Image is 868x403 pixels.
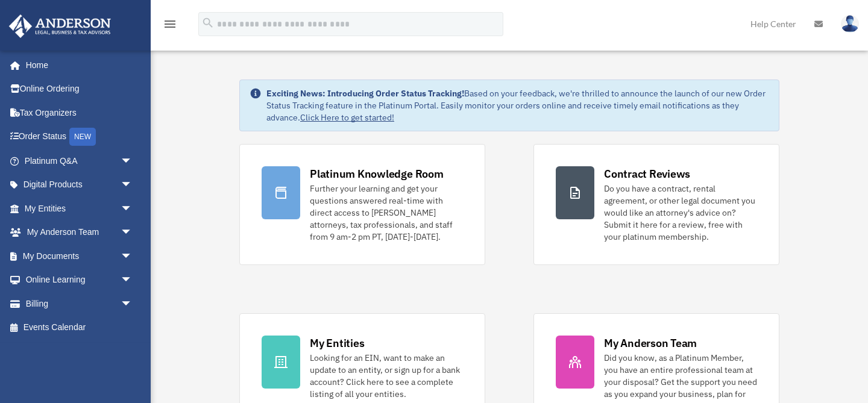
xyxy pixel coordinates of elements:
div: Do you have a contract, rental agreement, or other legal document you would like an attorney's ad... [604,183,757,243]
div: Contract Reviews [604,166,690,181]
div: Platinum Knowledge Room [310,166,444,181]
div: My Entities [310,336,364,351]
div: Looking for an EIN, want to make an update to an entity, or sign up for a bank account? Click her... [310,352,463,400]
a: Online Learningarrow_drop_down [8,268,151,292]
a: Order StatusNEW [8,125,151,149]
a: Platinum Q&Aarrow_drop_down [8,149,151,173]
div: NEW [69,128,96,146]
a: Platinum Knowledge Room Further your learning and get your questions answered real-time with dire... [239,144,485,265]
div: Further your learning and get your questions answered real-time with direct access to [PERSON_NAM... [310,183,463,243]
div: My Anderson Team [604,336,697,351]
i: search [201,16,215,30]
a: Contract Reviews Do you have a contract, rental agreement, or other legal document you would like... [533,144,779,265]
span: arrow_drop_down [121,196,145,221]
img: Anderson Advisors Platinum Portal [5,14,115,38]
span: arrow_drop_down [121,173,145,198]
span: arrow_drop_down [121,292,145,316]
span: arrow_drop_down [121,244,145,269]
a: Online Ordering [8,77,151,101]
a: Digital Productsarrow_drop_down [8,173,151,197]
i: menu [163,17,177,31]
a: My Anderson Teamarrow_drop_down [8,220,151,245]
a: menu [163,21,177,31]
span: arrow_drop_down [121,149,145,173]
strong: Exciting News: Introducing Order Status Tracking! [266,88,464,99]
a: My Entitiesarrow_drop_down [8,196,151,220]
img: User Pic [841,15,859,33]
a: My Documentsarrow_drop_down [8,244,151,268]
a: Click Here to get started! [300,112,394,123]
a: Tax Organizers [8,101,151,125]
a: Billingarrow_drop_down [8,292,151,316]
span: arrow_drop_down [121,268,145,293]
a: Events Calendar [8,316,151,340]
span: arrow_drop_down [121,220,145,245]
div: Based on your feedback, we're thrilled to announce the launch of our new Order Status Tracking fe... [266,87,769,123]
a: Home [8,53,145,77]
